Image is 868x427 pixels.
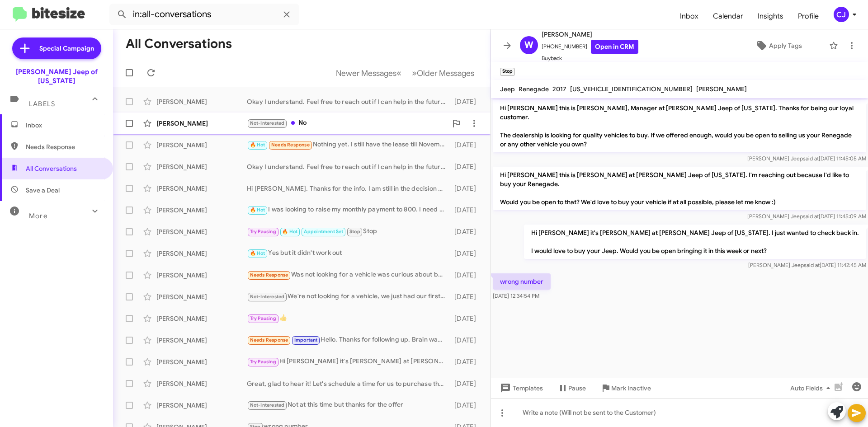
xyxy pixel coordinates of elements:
span: Templates [498,380,543,396]
div: [DATE] [450,227,483,236]
div: [DATE] [450,379,483,388]
span: Try Pausing [250,359,276,365]
span: More [29,212,47,220]
span: Important [294,337,318,343]
div: [DATE] [450,184,483,193]
span: said at [803,213,819,220]
div: No [247,118,447,128]
button: CJ [826,7,858,22]
button: Apply Tags [732,38,825,54]
div: [PERSON_NAME] [156,314,247,323]
div: [PERSON_NAME] [156,119,247,128]
span: » [412,67,417,79]
a: Calendar [706,3,750,29]
span: said at [804,262,820,268]
div: [PERSON_NAME] [156,336,247,345]
div: [PERSON_NAME] [156,162,247,171]
p: Hi [PERSON_NAME] this is [PERSON_NAME], Manager at [PERSON_NAME] Jeep of [US_STATE]. Thanks for b... [493,100,866,152]
p: wrong number [493,273,551,290]
span: « [396,67,401,79]
div: [DATE] [450,162,483,171]
a: Insights [750,3,791,29]
span: Jeep [500,85,515,93]
div: [DATE] [450,292,483,301]
button: Templates [491,380,550,396]
span: [PERSON_NAME] Jeep [DATE] 11:42:45 AM [748,262,866,268]
div: Hi [PERSON_NAME] it's [PERSON_NAME] at [PERSON_NAME] Jeep of [US_STATE]. Our [DATE] weekend sales... [247,357,450,367]
button: Auto Fields [783,380,841,396]
div: [DATE] [450,206,483,215]
span: 2017 [552,85,566,93]
span: [PERSON_NAME] Jeep [DATE] 11:45:05 AM [747,155,866,162]
div: Stop [247,226,450,237]
div: [PERSON_NAME] [156,401,247,410]
input: Search [109,4,299,25]
div: [DATE] [450,336,483,345]
span: Mark Inactive [611,380,651,396]
span: Appointment Set [304,229,344,235]
span: Not-Interested [250,120,285,126]
div: [PERSON_NAME] [156,357,247,366]
div: CJ [834,7,849,22]
div: Okay I understand. Feel free to reach out if I can help in the future!👍 [247,97,450,106]
div: [DATE] [450,314,483,323]
span: Try Pausing [250,229,276,235]
div: Was not looking for a vehicle was curious about buying a hard top [247,270,450,280]
button: Mark Inactive [593,380,658,396]
a: Inbox [673,3,706,29]
div: [PERSON_NAME] [156,97,247,106]
span: [PHONE_NUMBER] [542,40,638,54]
div: 👍 [247,313,450,324]
button: Pause [550,380,593,396]
span: [PERSON_NAME] [696,85,747,93]
div: [PERSON_NAME] [156,141,247,150]
nav: Page navigation example [331,64,480,82]
span: Auto Fields [790,380,834,396]
div: [PERSON_NAME] [156,184,247,193]
span: Needs Response [26,142,103,151]
a: Profile [791,3,826,29]
div: [PERSON_NAME] [156,206,247,215]
span: Inbox [26,121,103,130]
span: [DATE] 12:34:54 PM [493,292,539,299]
div: Okay I understand. Feel free to reach out if I can help in the future!👍 [247,162,450,171]
div: [DATE] [450,249,483,258]
div: Not at this time but thanks for the offer [247,400,450,410]
button: Previous [330,64,407,82]
span: [US_VEHICLE_IDENTIFICATION_NUMBER] [570,85,693,93]
div: [DATE] [450,271,483,280]
span: All Conversations [26,164,77,173]
span: Stop [349,229,360,235]
span: Newer Messages [336,68,396,78]
div: Hello. Thanks for following up. Brain was great! It came down to the price. We were willing to do... [247,335,450,345]
div: We're not looking for a vehicle, we just had our first oil change on our Mojave gladiator [247,291,450,302]
span: 🔥 Hot [250,250,265,256]
div: [DATE] [450,97,483,106]
span: Labels [29,100,55,108]
span: [PERSON_NAME] [542,29,638,40]
span: [PERSON_NAME] Jeep [DATE] 11:45:09 AM [747,213,866,220]
span: said at [803,155,819,162]
span: Needs Response [250,272,288,278]
div: Hi [PERSON_NAME]. Thanks for the info. I am still in the decision making process. [247,184,450,193]
div: [PERSON_NAME] [156,379,247,388]
span: 🔥 Hot [282,229,297,235]
p: Hi [PERSON_NAME] it's [PERSON_NAME] at [PERSON_NAME] Jeep of [US_STATE]. I just wanted to check b... [524,225,866,259]
div: [PERSON_NAME] [156,227,247,236]
span: Special Campaign [39,44,94,53]
span: Older Messages [417,68,474,78]
span: Not-Interested [250,402,285,408]
a: Open in CRM [591,40,638,54]
span: W [524,38,533,52]
div: Nothing yet. I still have the lease till November [247,140,450,150]
span: Pause [568,380,586,396]
small: Stop [500,68,515,76]
span: Apply Tags [769,38,802,54]
span: 🔥 Hot [250,142,265,148]
div: Yes but it didn't work out [247,248,450,258]
div: [DATE] [450,401,483,410]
